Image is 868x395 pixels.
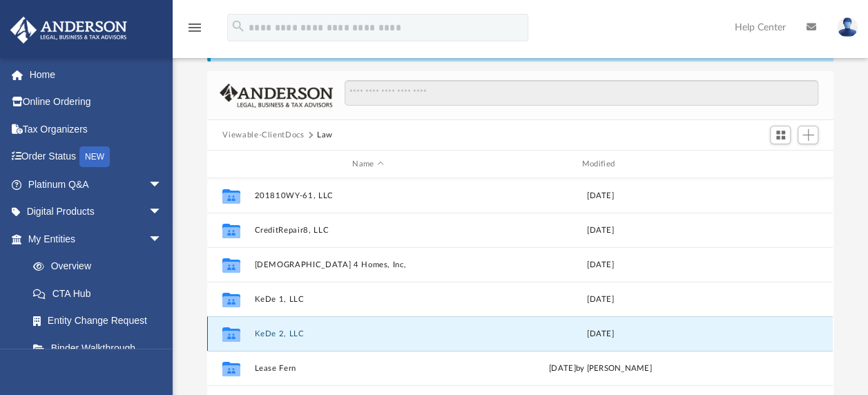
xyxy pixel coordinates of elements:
[488,190,714,202] div: [DATE]
[6,17,131,44] img: Anderson Advisors Platinum Portal
[255,329,481,338] button: KeDe 2, LLC
[345,80,818,106] input: Search files and folders
[10,115,183,143] a: Tax Organizers
[488,328,714,340] div: [DATE]
[10,88,183,116] a: Online Ordering
[255,295,481,304] button: KeDe 1, LLC
[10,143,183,171] a: Order StatusNEW
[488,259,714,271] div: [DATE]
[19,253,183,280] a: Overview
[254,158,481,171] div: Name
[19,307,183,335] a: Entity Change Request
[19,280,183,307] a: CTA Hub
[770,126,791,145] button: Switch to Grid View
[255,260,481,269] button: [DEMOGRAPHIC_DATA] 4 Homes, Inc,
[255,226,481,235] button: CreditRepair8, LLC
[19,334,183,362] a: Binder Walkthrough
[255,191,481,200] button: 201810WY-61, LLC
[720,158,817,171] div: id
[186,26,203,36] a: menu
[487,158,714,171] div: Modified
[317,129,333,142] button: Law
[10,171,183,198] a: Platinum Q&Aarrow_drop_down
[798,126,818,145] button: Add
[148,171,176,199] span: arrow_drop_down
[148,198,176,227] span: arrow_drop_down
[837,17,858,37] img: User Pic
[10,225,183,253] a: My Entitiesarrow_drop_down
[488,363,714,375] div: [DATE] by [PERSON_NAME]
[222,129,304,142] button: Viewable-ClientDocs
[213,158,248,171] div: id
[79,146,110,167] div: NEW
[10,198,183,226] a: Digital Productsarrow_drop_down
[148,225,176,253] span: arrow_drop_down
[10,61,183,88] a: Home
[231,19,246,34] i: search
[488,293,714,306] div: [DATE]
[488,224,714,237] div: [DATE]
[255,364,481,373] button: Lease Fern
[186,19,203,36] i: menu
